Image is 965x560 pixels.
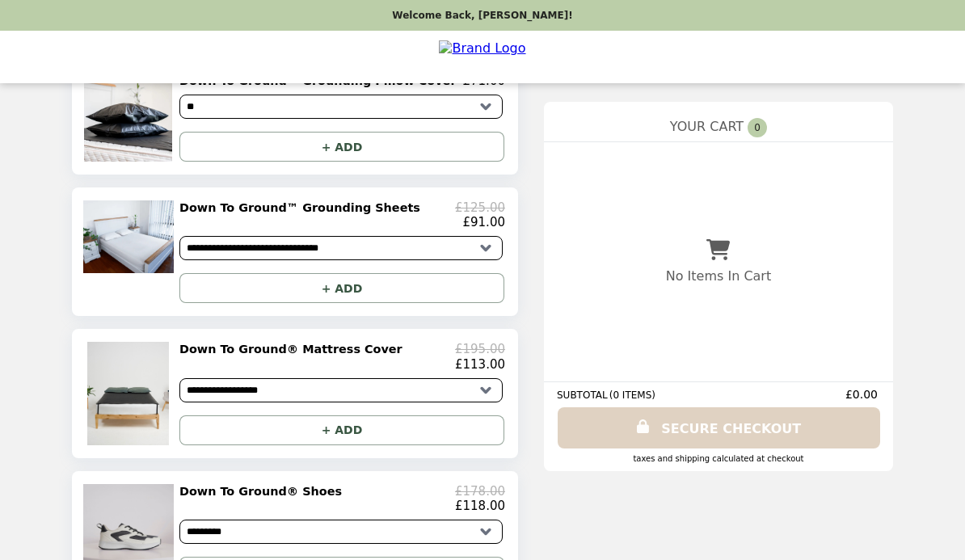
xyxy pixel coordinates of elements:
p: No Items In Cart [666,268,771,284]
p: £125.00 [455,200,505,215]
img: Down To Ground® Mattress Cover [87,342,174,444]
span: £0.00 [845,388,880,401]
img: Brand Logo [439,40,525,74]
button: + ADD [179,132,504,162]
div: Taxes and Shipping calculated at checkout [557,454,880,463]
button: + ADD [179,273,504,303]
img: Down To Ground™ Grounding Sheets [83,200,178,273]
p: Welcome Back, [PERSON_NAME]! [392,10,572,21]
span: YOUR CART [670,119,744,134]
button: + ADD [179,415,504,445]
p: £118.00 [455,499,505,513]
p: £91.00 [462,215,505,229]
h2: Down To Ground™ Grounding Sheets [179,200,427,215]
p: £113.00 [455,357,505,372]
span: 0 [748,118,767,137]
select: Select a product variant [179,378,503,402]
select: Select a product variant [179,95,503,119]
select: Select a product variant [179,236,503,260]
h2: Down To Ground® Shoes [179,484,348,499]
p: £195.00 [455,342,505,356]
select: Select a product variant [179,520,503,544]
p: £178.00 [455,484,505,499]
h2: Down To Ground® Mattress Cover [179,342,409,356]
span: ( 0 ITEMS ) [609,389,655,401]
img: Down To Ground™ Grounding Pillow Cover [84,74,176,162]
span: SUBTOTAL [557,389,609,401]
